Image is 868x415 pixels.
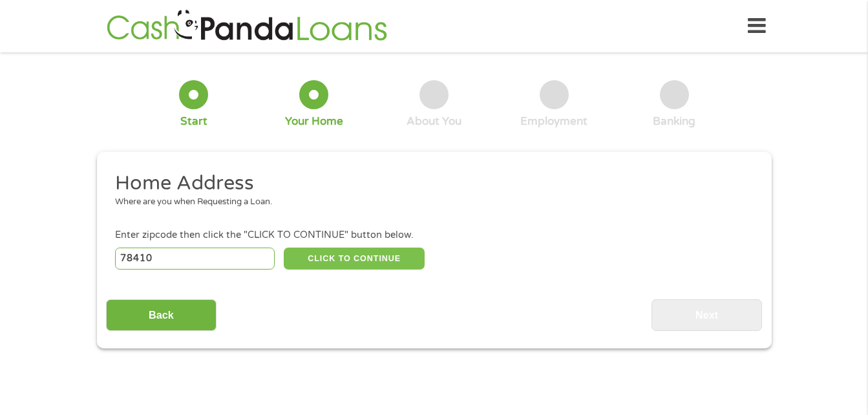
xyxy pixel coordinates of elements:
div: Start [180,114,207,129]
div: Banking [653,114,695,129]
div: Where are you when Requesting a Loan. [115,196,743,209]
input: Enter Zipcode (e.g 01510) [115,248,275,270]
div: About You [407,114,461,129]
img: GetLoanNow Logo [103,8,391,45]
div: Enter zipcode then click the "CLICK TO CONTINUE" button below. [115,228,752,242]
button: CLICK TO CONTINUE [284,248,425,270]
input: Back [106,299,217,331]
div: Your Home [285,114,343,129]
div: Employment [520,114,587,129]
input: Next [651,299,762,331]
h2: Home Address [115,171,743,197]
